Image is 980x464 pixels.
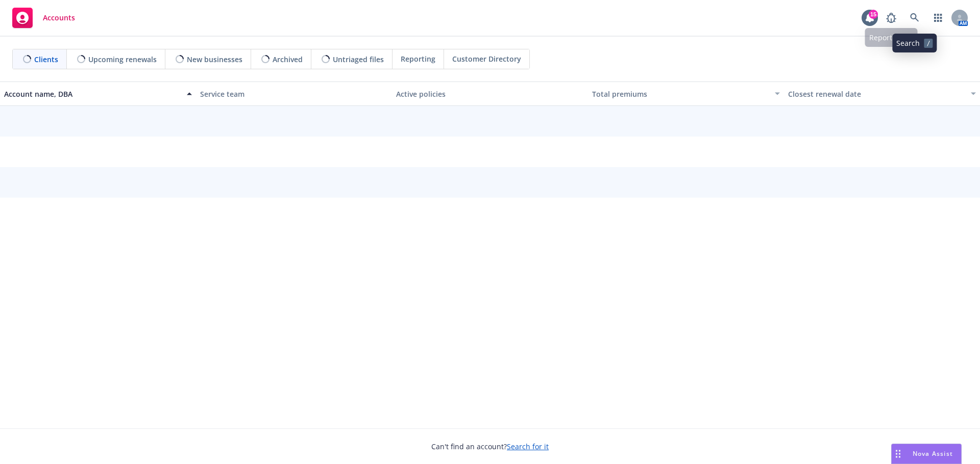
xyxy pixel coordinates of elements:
div: Closest renewal date [788,89,965,99]
span: Can't find an account? [431,441,549,452]
a: Search for it [507,442,549,451]
a: Search [904,8,925,28]
div: Active policies [396,89,584,99]
button: Closest renewal date [784,81,980,106]
span: Archived [273,54,303,65]
a: Report a Bug [881,8,901,28]
span: Customer Directory [452,53,521,64]
span: Untriaged files [333,54,384,65]
button: Service team [196,81,392,106]
span: New businesses [187,54,242,65]
span: Accounts [43,14,75,22]
button: Total premiums [588,81,784,106]
a: Switch app [928,8,948,28]
div: 15 [869,10,878,19]
span: Nova Assist [913,449,953,458]
div: Total premiums [592,89,769,99]
button: Nova Assist [891,444,962,464]
span: Clients [34,54,58,65]
span: Upcoming renewals [88,54,157,65]
button: Active policies [392,81,588,106]
a: Accounts [8,4,79,32]
span: Reporting [401,53,435,64]
div: Drag to move [892,444,904,463]
div: Account name, DBA [4,89,181,99]
div: Service team [200,89,388,99]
